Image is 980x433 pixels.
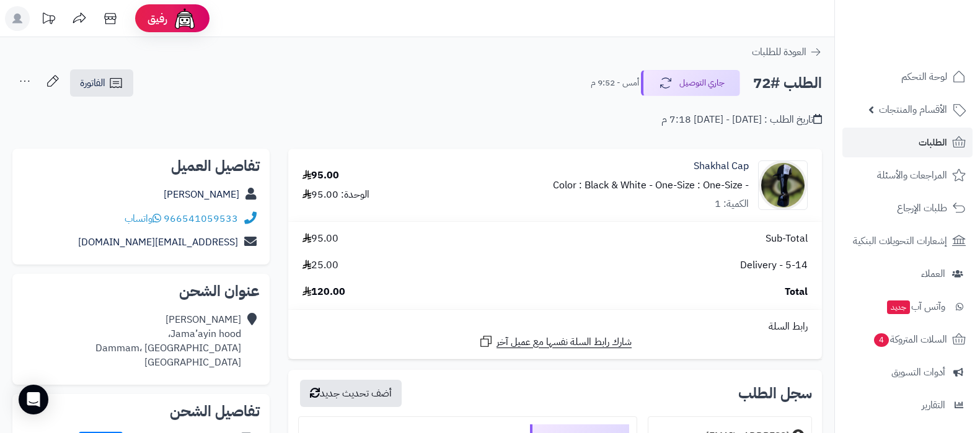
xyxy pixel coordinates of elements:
[497,335,632,349] span: شارك رابط السلة نفسها مع عميل آخر
[70,69,133,97] a: الفاتورة
[293,320,817,334] div: رابط السلة
[887,300,910,314] span: جديد
[302,285,345,299] span: 120.00
[164,187,239,202] a: [PERSON_NAME]
[172,6,197,31] img: ai-face.png
[873,331,947,348] span: السلات المتروكة
[164,211,238,226] a: 966541059533
[302,188,369,202] div: الوحدة: 95.00
[752,45,822,59] a: العودة للطلبات
[95,313,241,369] div: [PERSON_NAME] Jama’ayin hood، Dammam، [GEOGRAPHIC_DATA] [GEOGRAPHIC_DATA]
[553,178,749,193] small: - Color : Black & White
[842,128,973,157] a: الطلبات
[919,134,947,151] span: الطلبات
[886,298,945,315] span: وآتس آب
[649,178,743,193] small: - One-Size : One-Size
[842,259,973,289] a: العملاء
[842,390,973,420] a: التقارير
[22,404,260,419] h2: تفاصيل الشحن
[842,325,973,354] a: السلات المتروكة4
[785,285,808,299] span: Total
[842,357,973,387] a: أدوات التسويق
[753,71,822,96] h2: الطلب #72
[842,292,973,321] a: وآتس آبجديد
[302,232,338,246] span: 95.00
[33,6,64,34] a: تحديثات المنصة
[759,160,807,210] img: 1730140375-8F8BC4EB-A9B4-4FEF-B755-AEBDC035E6A5-90x90.jpeg
[78,235,238,250] a: [EMAIL_ADDRESS][DOMAIN_NAME]
[148,11,167,26] span: رفيق
[80,76,105,90] span: الفاتورة
[641,70,740,96] button: جاري التوصيل
[842,160,973,190] a: المراجعات والأسئلة
[479,334,632,349] a: شارك رابط السلة نفسها مع عميل آخر
[22,284,260,299] h2: عنوان الشحن
[901,68,947,85] span: لوحة التحكم
[22,159,260,173] h2: تفاصيل العميل
[897,199,947,217] span: طلبات الإرجاع
[661,113,822,127] div: تاريخ الطلب : [DATE] - [DATE] 7:18 م
[302,258,338,273] span: 25.00
[879,101,947,118] span: الأقسام والمنتجات
[842,62,973,92] a: لوحة التحكم
[19,385,48,414] div: Open Intercom Messenger
[694,159,749,173] a: Shakhal Cap
[853,232,947,250] span: إشعارات التحويلات البنكية
[842,226,973,256] a: إشعارات التحويلات البنكية
[921,265,945,282] span: العملاء
[874,333,889,347] span: 4
[740,258,808,273] span: Delivery - 5-14
[842,193,973,223] a: طلبات الإرجاع
[922,396,945,414] span: التقارير
[125,211,161,226] a: واتساب
[766,232,808,246] span: Sub-Total
[300,380,402,407] button: أضف تحديث جديد
[715,197,749,211] div: الكمية: 1
[738,386,812,401] h3: سجل الطلب
[896,33,968,59] img: logo-2.png
[877,167,947,184] span: المراجعات والأسئلة
[302,168,339,183] div: 95.00
[591,77,639,89] small: أمس - 9:52 م
[752,45,806,59] span: العودة للطلبات
[891,364,945,381] span: أدوات التسويق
